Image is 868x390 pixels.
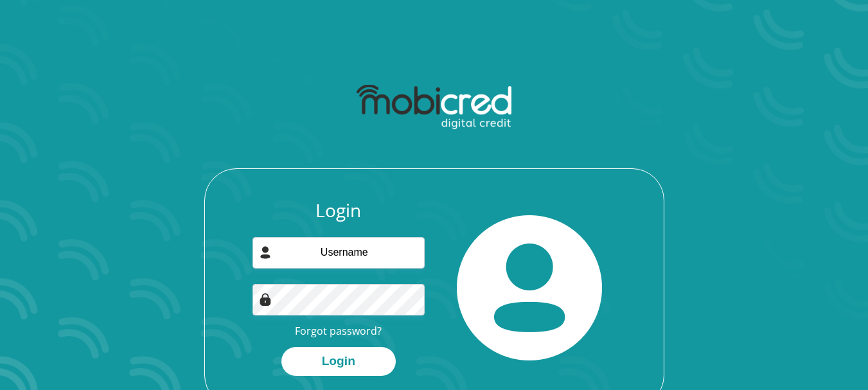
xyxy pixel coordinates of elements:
img: Image [259,293,272,306]
button: Login [281,347,396,376]
h3: Login [252,200,425,222]
a: Forgot password? [295,324,382,338]
img: mobicred logo [357,85,511,130]
input: Username [252,237,425,269]
img: user-icon image [259,246,272,259]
